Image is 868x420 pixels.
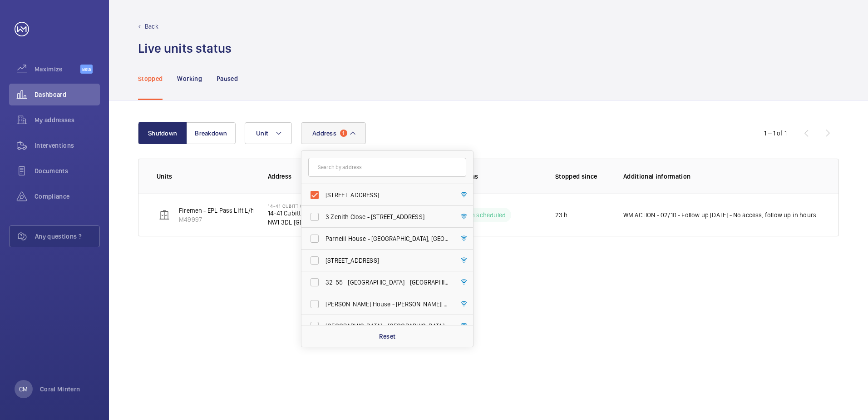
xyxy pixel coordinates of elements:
p: WM ACTION - 02/10 - Follow up [DATE] - No access, follow up in hours [623,210,816,220]
button: Breakdown [187,122,236,144]
p: Coral Mintern [40,385,80,394]
span: Maximize [35,65,80,74]
p: NW1 3DL [GEOGRAPHIC_DATA] [268,218,368,227]
p: Firemen - EPL Pass Lift L/h Door Private [179,206,291,215]
input: Search by address [308,158,466,177]
img: elevator.svg [159,210,170,220]
p: 14-41 Cubitt Court - High Risk Building [268,203,368,209]
p: Paused [217,74,238,83]
button: Address1 [301,122,366,144]
span: [PERSON_NAME] House - [PERSON_NAME][GEOGRAPHIC_DATA] [325,300,450,309]
p: Back [145,22,158,31]
span: Documents [35,166,100,175]
span: 1 [340,130,347,137]
p: 23 h [555,210,568,220]
span: Parnelli House - [GEOGRAPHIC_DATA], [GEOGRAPHIC_DATA] [325,234,450,243]
span: My addresses [35,115,100,125]
p: Address [268,172,397,181]
p: Additional information [623,172,820,181]
p: 14-41 Cubitt Court [268,209,368,218]
span: [STREET_ADDRESS] [325,190,450,200]
p: Reset [379,332,396,341]
button: Shutdown [138,122,187,144]
span: Interventions [35,141,100,150]
span: Address [312,130,336,137]
span: 3 Zenith Close - [STREET_ADDRESS] [325,212,450,221]
span: 32-55 - [GEOGRAPHIC_DATA] - [GEOGRAPHIC_DATA] [325,278,450,287]
span: Dashboard [35,90,100,99]
button: Unit [245,122,292,144]
span: [STREET_ADDRESS] [325,256,450,265]
div: 1 – 1 of 1 [764,129,787,138]
h1: Live units status [138,40,232,57]
p: Stopped since [555,172,609,181]
p: M49997 [179,215,291,224]
p: Working [177,74,202,83]
p: CM [19,385,28,394]
span: Unit [256,130,268,137]
span: Compliance [35,192,100,201]
span: Any questions ? [35,232,99,241]
span: [GEOGRAPHIC_DATA] - [GEOGRAPHIC_DATA] [325,321,450,330]
p: Units [157,172,253,181]
p: Stopped [138,74,163,83]
span: Beta [80,65,93,74]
